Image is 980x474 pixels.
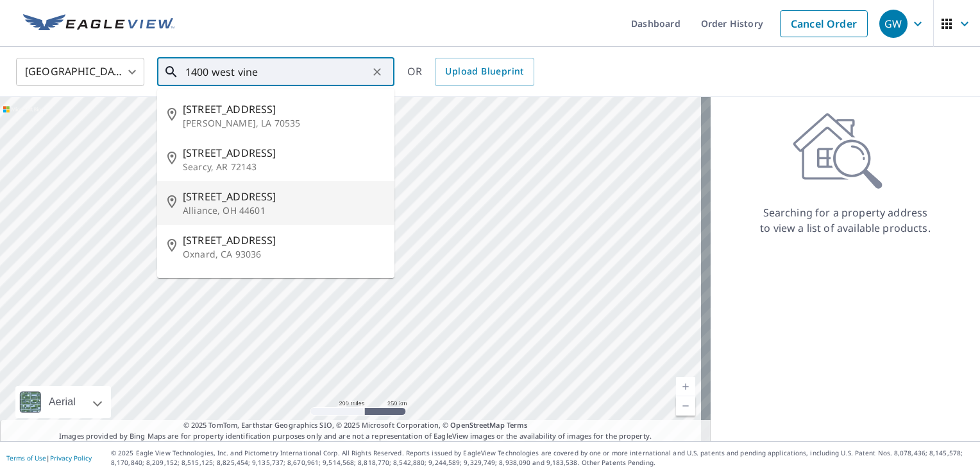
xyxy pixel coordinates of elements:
[780,10,868,37] a: Cancel Order
[15,386,111,418] div: Aerial
[368,63,386,81] button: Clear
[759,205,931,236] p: Searching for a property address to view a list of available products.
[45,386,80,418] div: Aerial
[183,145,384,161] span: [STREET_ADDRESS]
[450,420,504,430] a: OpenStreetMap
[879,10,908,38] div: GW
[183,117,384,130] p: [PERSON_NAME], LA 70535
[183,248,384,261] p: Oxnard, CA 93036
[183,101,384,117] span: [STREET_ADDRESS]
[183,233,384,248] span: [STREET_ADDRESS]
[16,54,144,90] div: [GEOGRAPHIC_DATA]
[183,161,384,173] p: Searcy, AR 72143
[6,453,46,462] a: Terms of Use
[676,396,695,416] a: Current Level 5, Zoom Out
[407,58,534,86] div: OR
[183,276,384,292] span: [STREET_ADDRESS]
[50,453,92,462] a: Privacy Policy
[6,454,92,462] p: |
[183,204,384,217] p: Alliance, OH 44601
[435,58,534,86] a: Upload Blueprint
[183,420,528,431] span: © 2025 TomTom, Earthstar Geographics SIO, © 2025 Microsoft Corporation, ©
[676,377,695,396] a: Current Level 5, Zoom In
[445,64,523,80] span: Upload Blueprint
[111,448,974,468] p: © 2025 Eagle View Technologies, Inc. and Pictometry International Corp. All Rights Reserved. Repo...
[185,54,368,90] input: Search by address or latitude-longitude
[23,14,174,33] img: EV Logo
[183,189,384,204] span: [STREET_ADDRESS]
[507,420,528,430] a: Terms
